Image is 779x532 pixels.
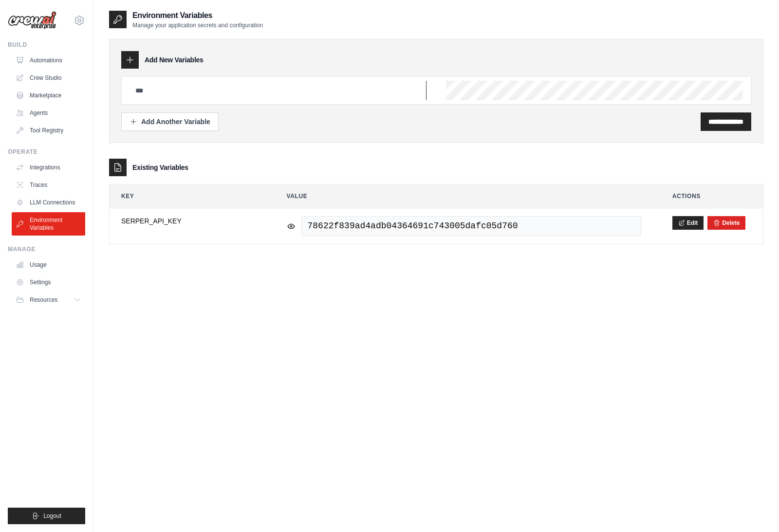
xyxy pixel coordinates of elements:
th: Value [275,184,653,208]
a: Environment Variables [12,212,85,236]
a: Traces [12,177,85,193]
div: Operate [8,148,85,156]
a: Marketplace [12,88,85,103]
button: Delete [713,219,740,227]
h2: Environment Variables [132,10,263,21]
a: Integrations [12,160,85,175]
div: Add Another Variable [130,117,210,127]
button: Resources [12,292,85,308]
a: Usage [12,257,85,273]
th: Actions [661,184,763,208]
button: Edit [672,216,704,230]
h3: Add New Variables [145,55,204,65]
a: Tool Registry [12,123,85,138]
span: Resources [30,296,57,304]
th: Key [110,184,267,208]
a: Automations [12,53,85,68]
a: LLM Connections [12,195,85,210]
a: Crew Studio [12,70,85,86]
button: Add Another Variable [121,112,219,131]
h3: Existing Variables [132,163,188,172]
span: 78622f839ad4adb04364691c743005dafc05d760 [301,216,641,236]
a: Settings [12,275,85,290]
span: SERPER_API_KEY [121,216,256,226]
span: Logout [43,512,61,520]
button: Logout [8,508,85,524]
div: Manage [8,245,85,253]
img: Logo [8,11,56,30]
a: Agents [12,105,85,121]
div: Build [8,41,85,49]
p: Manage your application secrets and configuration [132,21,263,29]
